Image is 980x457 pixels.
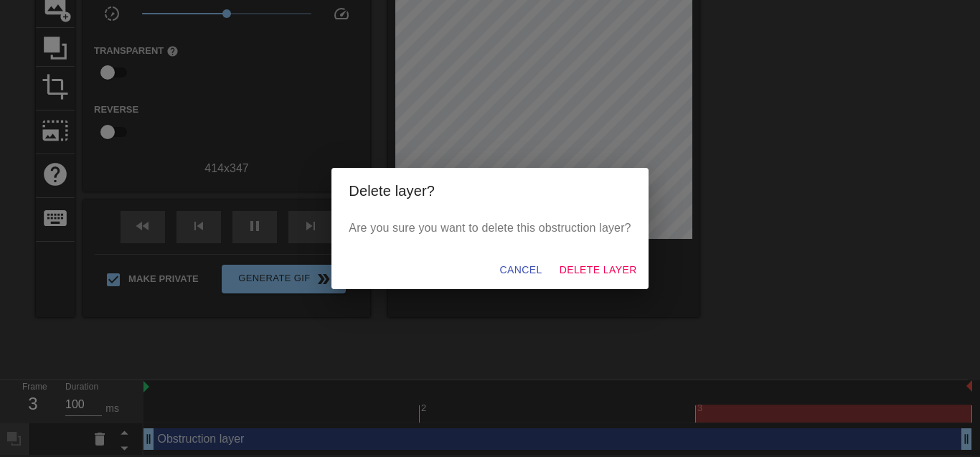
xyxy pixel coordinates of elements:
[499,261,542,279] span: Cancel
[349,220,631,237] p: Are you sure you want to delete this obstruction layer?
[554,257,643,283] button: Delete Layer
[349,179,631,202] h2: Delete layer?
[494,257,547,283] button: Cancel
[560,261,637,279] span: Delete Layer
